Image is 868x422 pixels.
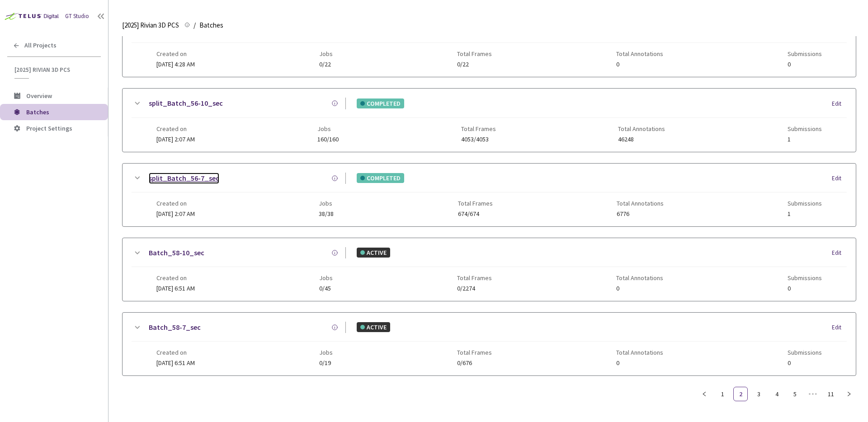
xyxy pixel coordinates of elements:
[156,50,195,57] span: Created on
[156,200,195,207] span: Created on
[806,387,820,401] span: •••
[788,211,822,217] span: 1
[461,125,496,132] span: Total Frames
[842,387,856,401] li: Next Page
[319,211,334,217] span: 38/38
[846,391,852,397] span: right
[457,274,492,281] span: Total Frames
[14,66,95,74] span: [2025] Rivian 3D PCS
[357,98,404,108] div: COMPLETED
[617,200,664,207] span: Total Annotations
[616,50,663,57] span: Total Annotations
[319,200,334,207] span: Jobs
[123,14,856,77] div: KF_Batch_57-7_secACTIVEEditCreated on[DATE] 4:28 AMJobs0/22Total Frames0/22Total Annotations0Subm...
[199,20,223,31] span: Batches
[319,274,333,281] span: Jobs
[788,285,822,292] span: 0
[716,387,729,401] a: 1
[123,238,856,301] div: Batch_58-10_secACTIVEEditCreated on[DATE] 6:51 AMJobs0/45Total Frames0/2274Total Annotations0Subm...
[697,387,712,401] button: left
[733,387,748,401] li: 2
[26,124,72,132] span: Project Settings
[842,387,856,401] button: right
[788,125,822,132] span: Submissions
[457,285,492,292] span: 0/2274
[123,164,856,226] div: split_Batch_56-7_secCOMPLETEDEditCreated on[DATE] 2:07 AMJobs38/38Total Frames674/674Total Annota...
[193,20,196,31] li: /
[832,99,847,108] div: Edit
[156,349,195,356] span: Created on
[788,61,822,68] span: 0
[734,387,747,401] a: 2
[319,360,333,366] span: 0/19
[457,61,492,68] span: 0/22
[123,313,856,375] div: Batch_58-7_secACTIVEEditCreated on[DATE] 6:51 AMJobs0/19Total Frames0/676Total Annotations0Submis...
[616,274,663,281] span: Total Annotations
[824,387,838,401] li: 11
[156,284,195,292] span: [DATE] 6:51 AM
[156,60,195,68] span: [DATE] 4:28 AM
[770,387,783,401] a: 4
[317,125,339,132] span: Jobs
[156,359,195,367] span: [DATE] 6:51 AM
[788,349,822,356] span: Submissions
[697,387,712,401] li: Previous Page
[616,360,663,366] span: 0
[156,125,195,132] span: Created on
[317,136,339,143] span: 160/160
[616,285,663,292] span: 0
[788,387,802,401] a: 5
[458,200,493,207] span: Total Frames
[788,360,822,366] span: 0
[149,247,204,258] a: Batch_58-10_sec
[26,108,49,116] span: Batches
[788,274,822,281] span: Submissions
[832,174,847,183] div: Edit
[616,349,663,356] span: Total Annotations
[319,50,333,57] span: Jobs
[149,173,219,184] a: split_Batch_56-7_sec
[357,322,390,332] div: ACTIVE
[832,249,847,258] div: Edit
[319,349,333,356] span: Jobs
[788,200,822,207] span: Submissions
[769,387,784,401] li: 4
[65,12,89,21] div: GT Studio
[156,135,195,143] span: [DATE] 2:07 AM
[457,349,492,356] span: Total Frames
[149,322,201,333] a: Batch_58-7_sec
[24,42,57,49] span: All Projects
[457,360,492,366] span: 0/676
[457,50,492,57] span: Total Frames
[832,323,847,332] div: Edit
[806,387,820,401] li: Next 5 Pages
[319,61,333,68] span: 0/22
[788,50,822,57] span: Submissions
[702,391,707,397] span: left
[319,285,333,292] span: 0/45
[617,211,664,217] span: 6776
[788,387,802,401] li: 5
[461,136,496,143] span: 4053/4053
[715,387,730,401] li: 1
[616,61,663,68] span: 0
[752,387,765,401] a: 3
[618,125,665,132] span: Total Annotations
[458,211,493,217] span: 674/674
[122,20,179,31] span: [2025] Rivian 3D PCS
[26,92,52,100] span: Overview
[751,387,766,401] li: 3
[788,136,822,143] span: 1
[149,98,223,109] a: split_Batch_56-10_sec
[357,173,404,183] div: COMPLETED
[357,248,390,258] div: ACTIVE
[123,89,856,151] div: split_Batch_56-10_secCOMPLETEDEditCreated on[DATE] 2:07 AMJobs160/160Total Frames4053/4053Total A...
[618,136,665,143] span: 46248
[156,274,195,281] span: Created on
[824,387,838,401] a: 11
[156,210,195,218] span: [DATE] 2:07 AM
